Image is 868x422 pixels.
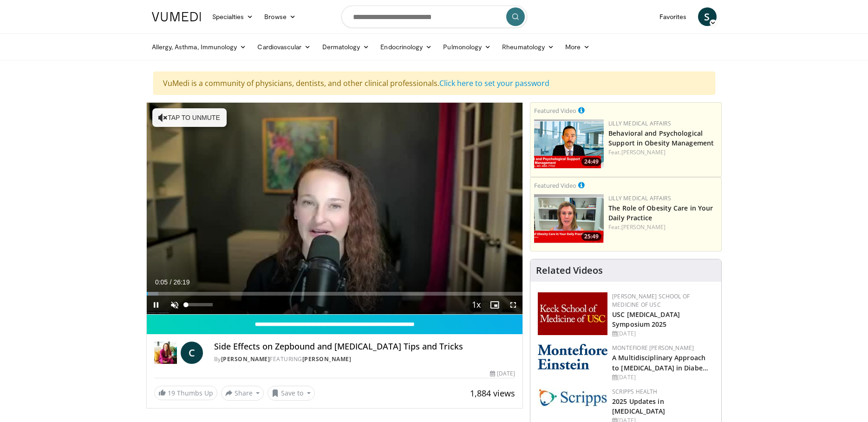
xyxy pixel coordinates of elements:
[221,386,264,401] button: Share
[581,232,601,241] span: 25:49
[608,204,713,222] a: The Role of Obesity Care in Your Daily Practice
[496,38,560,56] a: Rheumatology
[252,38,316,56] a: Cardiovascular
[170,278,172,286] span: /
[152,108,227,127] button: Tap to unmute
[147,292,523,296] div: Progress Bar
[698,7,717,26] a: S
[485,296,504,314] button: Enable picture-in-picture mode
[654,7,692,26] a: Favorites
[536,265,603,276] h4: Related Videos
[534,181,576,190] small: Featured Video
[147,296,165,314] button: Pause
[504,296,522,314] button: Fullscreen
[470,388,515,399] span: 1,884 views
[534,119,604,168] img: ba3304f6-7838-4e41-9c0f-2e31ebde6754.png.150x105_q85_crop-smart_upscale.png
[302,355,352,363] a: [PERSON_NAME]
[439,78,549,88] a: Click here to set your password
[153,72,715,95] div: VuMedi is a community of physicians, dentists, and other clinical professionals.
[165,296,184,314] button: Unmute
[538,292,607,335] img: 7b941f1f-d101-407a-8bfa-07bd47db01ba.png.150x105_q85_autocrop_double_scale_upscale_version-0.2.jpg
[341,6,527,28] input: Search topics, interventions
[152,12,201,21] img: VuMedi Logo
[214,355,515,363] div: By FEATURING
[437,38,496,56] a: Pulmonology
[181,342,203,364] a: C
[207,7,259,26] a: Specialties
[186,303,213,306] div: Volume Level
[214,342,515,352] h4: Side Effects on Zepbound and [MEDICAL_DATA] Tips and Tricks
[612,353,708,372] a: A Multidisciplinary Approach to [MEDICAL_DATA] in Diabe…
[612,292,690,309] a: [PERSON_NAME] School of Medicine of USC
[608,194,671,202] a: Lilly Medical Affairs
[154,342,177,364] img: Dr. Carolynn Francavilla
[259,7,301,26] a: Browse
[612,344,694,352] a: Montefiore [PERSON_NAME]
[168,389,175,397] span: 19
[154,386,217,400] a: 19 Thumbs Up
[608,223,718,231] div: Feat.
[608,129,714,147] a: Behavioral and Psychological Support in Obesity Management
[608,148,718,157] div: Feat.
[375,38,437,56] a: Endocrinology
[221,355,270,363] a: [PERSON_NAME]
[173,278,189,286] span: 26:19
[317,38,375,56] a: Dermatology
[534,194,604,243] img: e1208b6b-349f-4914-9dd7-f97803bdbf1d.png.150x105_q85_crop-smart_upscale.png
[268,386,315,401] button: Save to
[612,310,680,329] a: USC [MEDICAL_DATA] Symposium 2025
[146,38,252,56] a: Allergy, Asthma, Immunology
[581,158,601,166] span: 24:49
[467,296,485,314] button: Playback Rate
[612,373,714,382] div: [DATE]
[621,223,666,231] a: [PERSON_NAME]
[612,330,714,338] div: [DATE]
[538,388,607,407] img: c9f2b0b7-b02a-4276-a72a-b0cbb4230bc1.jpg.150x105_q85_autocrop_double_scale_upscale_version-0.2.jpg
[534,119,604,168] a: 24:49
[608,119,671,127] a: Lilly Medical Affairs
[534,194,604,243] a: 25:49
[538,344,607,369] img: b0142b4c-93a1-4b58-8f91-5265c282693c.png.150x105_q85_autocrop_double_scale_upscale_version-0.2.png
[147,103,523,315] video-js: Video Player
[621,148,666,156] a: [PERSON_NAME]
[155,278,168,286] span: 0:05
[612,388,657,396] a: Scripps Health
[612,397,665,415] a: 2025 Updates in [MEDICAL_DATA]
[490,369,515,378] div: [DATE]
[534,106,576,115] small: Featured Video
[560,38,595,56] a: More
